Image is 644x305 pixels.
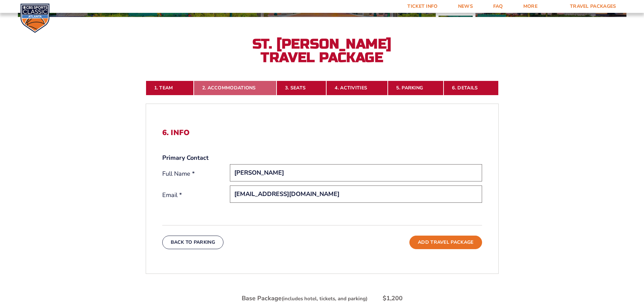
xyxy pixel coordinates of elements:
button: Add Travel Package [409,236,482,249]
h2: St. [PERSON_NAME] Travel Package [248,37,397,64]
a: 2. Accommodations [194,81,277,95]
div: Base Package [242,294,367,303]
small: (includes hotel, tickets, and parking) [282,295,367,302]
img: CBS Sports Classic [20,3,50,33]
strong: Primary Contact [162,154,209,162]
h2: 6. Info [162,128,482,137]
label: Email * [162,191,230,199]
button: Back To Parking [162,236,224,249]
label: Full Name * [162,170,230,178]
a: 4. Activities [326,81,388,95]
div: $1,200 [383,294,403,303]
a: 5. Parking [388,81,444,95]
a: 1. Team [146,81,194,95]
a: 3. Seats [277,81,326,95]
